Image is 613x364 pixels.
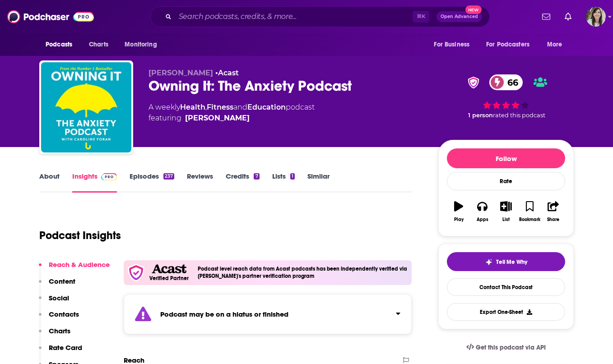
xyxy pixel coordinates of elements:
div: 1 [290,173,295,180]
span: featuring [149,113,315,124]
img: User Profile [586,7,606,27]
div: Play [454,217,464,222]
button: List [494,195,518,228]
img: verified Badge [465,77,482,88]
div: Apps [477,217,488,222]
button: Open AdvancedNew [437,11,482,22]
span: Charts [89,38,108,51]
a: Lists1 [272,172,295,193]
a: About [39,172,60,193]
button: Charts [39,327,70,343]
img: verfied icon [127,264,145,281]
a: Episodes237 [130,172,174,193]
a: Contact This Podcast [447,278,565,296]
h5: Verified Partner [149,276,189,281]
div: A weekly podcast [149,102,315,124]
button: Rate Card [39,343,82,360]
span: New [465,5,482,14]
span: 1 person [468,112,493,119]
p: Charts [49,327,70,335]
a: Credits7 [226,172,259,193]
strong: Podcast may be on a hiatus or finished [160,310,288,318]
button: Share [542,195,565,228]
a: InsightsPodchaser Pro [72,172,117,193]
div: Search podcasts, credits, & more... [150,6,490,27]
span: Podcasts [46,38,72,51]
p: Contacts [49,310,79,318]
a: Fitness [207,103,233,111]
a: 66 [489,74,523,90]
button: open menu [541,36,574,53]
a: [PERSON_NAME] [185,113,250,124]
a: Get this podcast via API [459,336,553,359]
a: Reviews [187,172,213,193]
button: Apps [470,195,494,228]
button: Reach & Audience [39,260,110,277]
a: Charts [83,36,114,53]
button: Export One-Sheet [447,303,565,321]
span: and [233,103,247,111]
a: Acast [218,69,239,77]
button: Show profile menu [586,7,606,27]
button: Follow [447,148,565,168]
h4: Podcast level reach data from Acast podcasts has been independently verified via [PERSON_NAME]'s ... [198,266,408,279]
span: • [215,69,239,77]
button: Contacts [39,310,79,327]
img: Podchaser Pro [101,173,117,180]
button: open menu [427,36,481,53]
span: More [547,38,562,51]
img: Podchaser - Follow, Share and Rate Podcasts [7,8,94,25]
a: Show notifications dropdown [539,9,554,24]
span: [PERSON_NAME] [149,69,213,77]
p: Content [49,277,75,286]
input: Search podcasts, credits, & more... [175,9,413,24]
span: 66 [498,74,523,90]
a: Education [247,103,286,111]
span: ⌘ K [413,11,429,23]
p: Social [49,294,69,302]
img: Acast [152,264,186,274]
span: For Podcasters [486,38,529,51]
p: Rate Card [49,343,82,352]
div: verified Badge66 1 personrated this podcast [438,69,574,124]
div: Bookmark [519,217,540,222]
div: 237 [163,173,174,180]
button: open menu [480,36,543,53]
span: Logged in as devinandrade [586,7,606,27]
span: For Business [434,38,469,51]
div: List [502,217,510,222]
img: tell me why sparkle [485,258,492,266]
button: tell me why sparkleTell Me Why [447,252,565,271]
p: Reach & Audience [49,260,110,269]
a: Similar [307,172,330,193]
span: Monitoring [125,38,157,51]
span: Open Advanced [441,14,478,19]
button: Social [39,294,69,310]
button: open menu [39,36,84,53]
h1: Podcast Insights [39,229,121,242]
a: Show notifications dropdown [561,9,575,24]
span: , [205,103,207,111]
button: Bookmark [518,195,541,228]
img: Owning It: The Anxiety Podcast [41,62,131,152]
span: Tell Me Why [496,258,527,266]
span: Get this podcast via API [476,344,546,351]
div: Rate [447,172,565,190]
span: rated this podcast [493,112,545,119]
button: Content [39,277,75,294]
a: Health [180,103,205,111]
button: open menu [118,36,168,53]
div: Share [547,217,559,222]
button: Play [447,195,470,228]
div: 7 [254,173,259,180]
section: Click to expand status details [124,294,412,334]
